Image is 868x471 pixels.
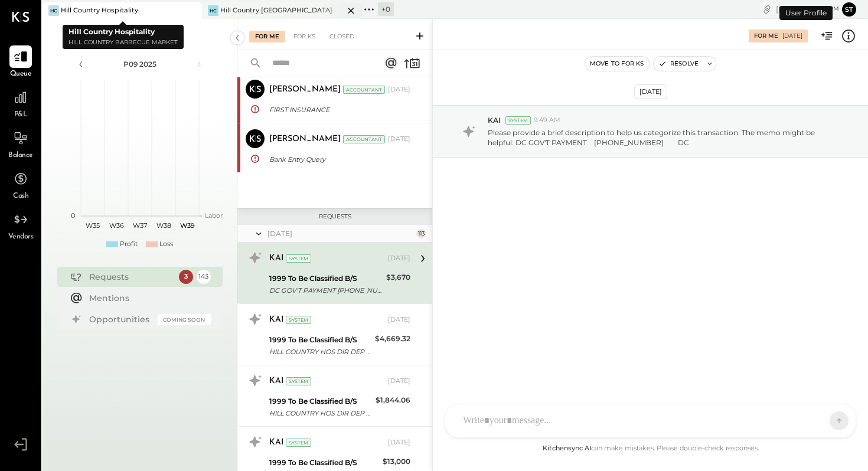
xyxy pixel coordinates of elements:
[197,270,211,284] div: 143
[269,407,372,419] div: HILL COUNTRY HOS DIR DEP 95060000
[416,229,426,238] div: 113
[1,208,41,243] a: Vendors
[286,254,311,263] div: System
[269,284,383,296] div: DC GOV'T PAYMENT [PHONE_NUMBER] DC
[383,456,410,467] div: $13,000
[269,375,283,387] div: KAI
[386,272,410,283] div: $3,670
[505,116,531,125] div: System
[8,151,33,161] span: Balance
[779,6,833,20] div: User Profile
[68,38,178,48] p: Hill Country Barbecue Market
[761,3,773,15] div: copy link
[343,135,385,143] div: Accountant
[89,271,173,283] div: Requests
[48,5,59,16] div: HC
[109,221,123,230] text: W36
[754,32,778,40] div: For Me
[378,2,394,16] div: + 0
[488,115,501,125] span: KAI
[269,273,383,284] div: 1999 To Be Classified B/S
[1,168,41,202] a: Cash
[269,314,283,326] div: KAI
[13,191,28,202] span: Cash
[8,232,34,243] span: Vendors
[10,69,32,80] span: Queue
[829,5,839,13] span: pm
[158,314,211,325] div: Coming Soon
[208,5,218,16] div: HC
[205,211,223,220] text: Labor
[388,85,410,94] div: [DATE]
[286,439,311,447] div: System
[1,45,41,80] a: Queue
[61,6,138,15] div: Hill Country Hospitality
[89,313,152,325] div: Opportunities
[243,212,426,221] div: Requests
[654,57,703,71] button: Resolve
[388,377,410,386] div: [DATE]
[68,27,155,36] b: Hill Country Hospitality
[269,457,379,469] div: 1999 To Be Classified B/S
[534,116,560,125] span: 9:49 AM
[375,333,410,345] div: $4,669.32
[133,221,147,230] text: W37
[804,4,827,15] span: 3 : 44
[388,315,410,325] div: [DATE]
[180,221,194,230] text: W39
[179,270,193,284] div: 3
[1,127,41,161] a: Balance
[269,84,341,96] div: [PERSON_NAME]
[269,153,407,165] div: Bank Entry Query
[776,4,839,15] div: [DATE]
[782,32,802,40] div: [DATE]
[286,377,311,385] div: System
[269,133,341,145] div: [PERSON_NAME]
[842,2,856,17] button: st
[286,316,311,324] div: System
[120,240,138,249] div: Profit
[269,346,371,358] div: HILL COUNTRY HOS DIR DEP 95060000
[269,395,372,407] div: 1999 To Be Classified B/S
[388,254,410,263] div: [DATE]
[269,334,371,346] div: 1999 To Be Classified B/S
[90,59,190,69] div: P09 2025
[89,292,205,304] div: Mentions
[220,6,332,15] div: Hill Country [GEOGRAPHIC_DATA]
[159,240,173,249] div: Loss
[71,211,75,220] text: 0
[269,437,283,449] div: KAI
[249,31,285,42] div: For Me
[388,135,410,144] div: [DATE]
[585,57,649,71] button: Move to for ks
[388,438,410,447] div: [DATE]
[488,127,840,148] p: Please provide a brief description to help us categorize this transaction. The memo might be help...
[634,84,667,99] div: [DATE]
[288,31,321,42] div: For KS
[376,394,410,406] div: $1,844.06
[267,228,413,238] div: [DATE]
[343,86,385,94] div: Accountant
[324,31,360,42] div: Closed
[86,221,100,230] text: W35
[269,253,283,264] div: KAI
[269,104,407,116] div: FIRST INSURANCE
[156,221,171,230] text: W38
[1,86,41,120] a: P&L
[14,110,28,120] span: P&L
